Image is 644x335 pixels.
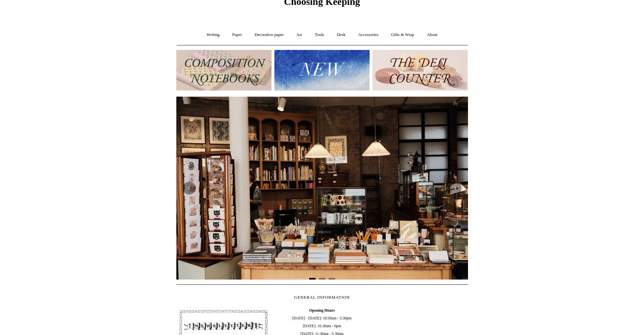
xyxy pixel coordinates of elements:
a: About [421,26,443,43]
a: Desk [331,26,351,43]
button: Page 1 [309,278,316,280]
button: Previous [183,182,196,195]
a: Paper [226,26,248,43]
img: 20250131 INSIDE OF THE SHOP.jpg__PID:b9484a69-a10a-4bde-9e8d-1408d3d5e6ad [176,97,468,280]
a: Art [291,26,308,43]
button: Page 2 [319,278,325,280]
a: Choosing Keeping [284,1,360,6]
img: 202302 Composition ledgers.jpg__PID:69722ee6-fa44-49dd-a067-31375e5d54ec [176,50,271,90]
img: The Deli Counter [373,50,468,90]
a: Tools [309,26,330,43]
a: Writing [201,26,225,43]
button: Page 3 [329,278,335,280]
button: Next [448,182,461,195]
b: Opening Hours [309,308,335,313]
a: Gifts & Wrap [385,26,420,43]
img: New.jpg__PID:f73bdf93-380a-4a35-bcfe-7823039498e1 [274,50,370,90]
span: GENERAL INFORMATION [294,295,350,300]
a: Decorative paper [249,26,289,43]
a: Accessories [352,26,384,43]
